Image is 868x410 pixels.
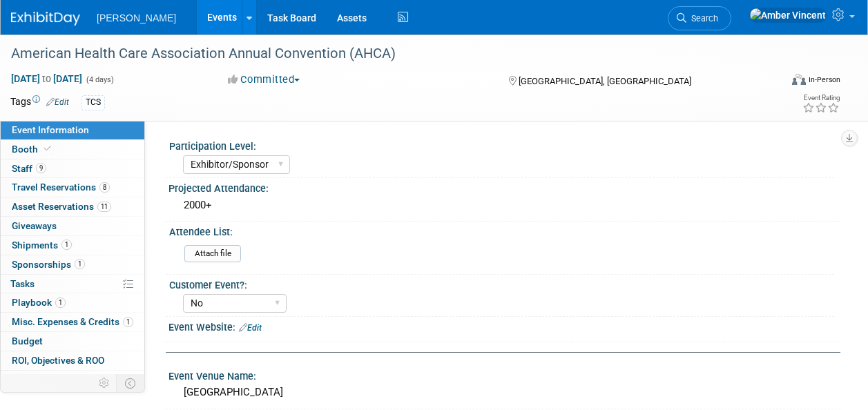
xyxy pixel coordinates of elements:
[10,278,35,289] span: Tasks
[97,12,176,23] span: [PERSON_NAME]
[44,145,51,153] i: Booth reservation complete
[12,163,46,174] span: Staff
[168,317,840,335] div: Event Website:
[1,197,144,216] a: Asset Reservations11
[10,95,69,110] td: Tags
[1,371,144,389] a: Attachments9
[10,72,83,85] span: [DATE] [DATE]
[1,121,144,139] a: Event Information
[720,72,840,92] div: Event Format
[75,259,85,269] span: 1
[1,140,144,159] a: Booth
[802,95,840,101] div: Event Rating
[85,75,114,84] span: (4 days)
[12,144,54,155] span: Booth
[99,182,110,193] span: 8
[1,178,144,197] a: Travel Reservations8
[1,313,144,331] a: Misc. Expenses & Credits1
[55,297,66,308] span: 1
[519,76,691,86] span: [GEOGRAPHIC_DATA], [GEOGRAPHIC_DATA]
[12,220,57,231] span: Giveaways
[12,201,111,212] span: Asset Reservations
[1,332,144,351] a: Budget
[46,97,69,107] a: Edit
[97,202,111,212] span: 11
[61,240,72,250] span: 1
[749,8,827,23] img: Amber Vincent
[1,275,144,293] a: Tasks
[12,335,43,346] span: Budget
[1,255,144,274] a: Sponsorships1
[179,195,830,216] div: 2000+
[12,355,104,366] span: ROI, Objectives & ROO
[1,217,144,235] a: Giveaways
[6,41,769,66] div: American Health Care Association Annual Convention (AHCA)
[12,297,66,308] span: Playbook
[223,72,305,87] button: Committed
[12,316,133,327] span: Misc. Expenses & Credits
[792,74,806,85] img: Format-Inperson.png
[117,374,145,392] td: Toggle Event Tabs
[169,136,834,153] div: Participation Level:
[168,178,840,195] div: Projected Attendance:
[36,163,46,173] span: 9
[179,382,830,403] div: [GEOGRAPHIC_DATA]
[12,240,72,251] span: Shipments
[12,374,81,385] span: Attachments
[11,12,80,26] img: ExhibitDay
[12,182,110,193] span: Travel Reservations
[40,73,53,84] span: to
[168,366,840,383] div: Event Venue Name:
[93,374,117,392] td: Personalize Event Tab Strip
[123,317,133,327] span: 1
[1,159,144,178] a: Staff9
[239,323,262,333] a: Edit
[81,95,105,110] div: TCS
[686,13,718,23] span: Search
[1,351,144,370] a: ROI, Objectives & ROO
[169,222,834,239] div: Attendee List:
[12,124,89,135] span: Event Information
[1,236,144,255] a: Shipments1
[668,6,731,30] a: Search
[1,293,144,312] a: Playbook1
[70,374,81,384] span: 9
[808,75,840,85] div: In-Person
[12,259,85,270] span: Sponsorships
[169,275,834,292] div: Customer Event?:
